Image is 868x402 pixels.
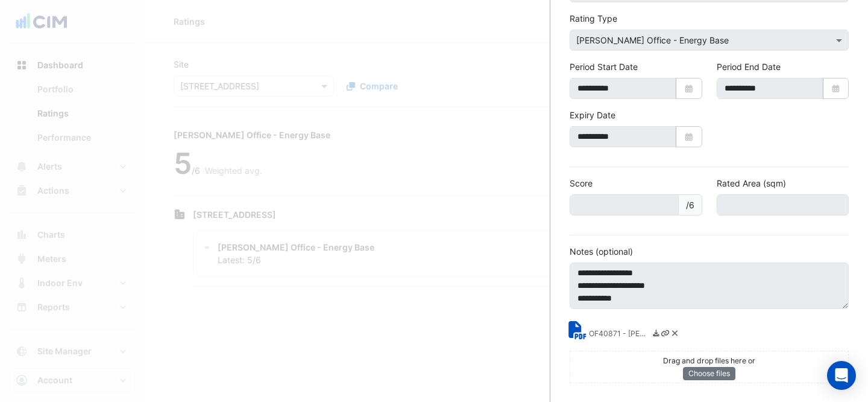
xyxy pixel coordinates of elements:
a: Copy link to clipboard [661,328,670,341]
label: Notes (optional) [570,245,633,258]
label: Period End Date [717,60,781,73]
label: Period Start Date [570,60,638,73]
small: Drag and drop files here or [663,356,755,365]
a: Delete [670,328,679,341]
label: Score [570,177,593,190]
div: Open Intercom Messenger [827,361,856,390]
small: OF40871 - NABERS Energy Rating Report.pdf [589,328,649,341]
button: Choose files [683,367,735,380]
label: Rating Type [570,12,617,25]
label: Expiry Date [570,109,615,121]
label: Rated Area (sqm) [717,177,786,190]
span: /6 [678,194,702,215]
a: Download [652,328,661,341]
